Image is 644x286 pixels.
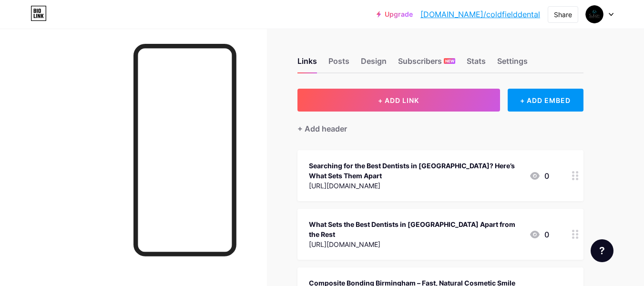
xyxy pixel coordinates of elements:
img: coldfielddental [585,5,603,23]
span: + ADD LINK [378,96,419,104]
div: Stats [467,55,486,72]
div: Settings [497,55,528,72]
div: Design [361,55,387,72]
span: NEW [445,58,454,64]
a: Upgrade [377,10,413,18]
div: What Sets the Best Dentists in [GEOGRAPHIC_DATA] Apart from the Rest [309,219,521,239]
div: [URL][DOMAIN_NAME] [309,239,521,249]
div: Share [554,10,572,20]
div: 0 [529,170,549,182]
div: Posts [328,55,349,72]
a: [DOMAIN_NAME]/coldfielddental [420,9,540,20]
div: + ADD EMBED [508,89,583,112]
div: + Add header [297,123,347,134]
div: Searching for the Best Dentists in [GEOGRAPHIC_DATA]? Here’s What Sets Them Apart [309,161,521,181]
div: [URL][DOMAIN_NAME] [309,181,521,191]
button: + ADD LINK [297,89,500,112]
div: 0 [529,229,549,240]
div: Subscribers [398,55,455,72]
div: Links [297,55,317,72]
